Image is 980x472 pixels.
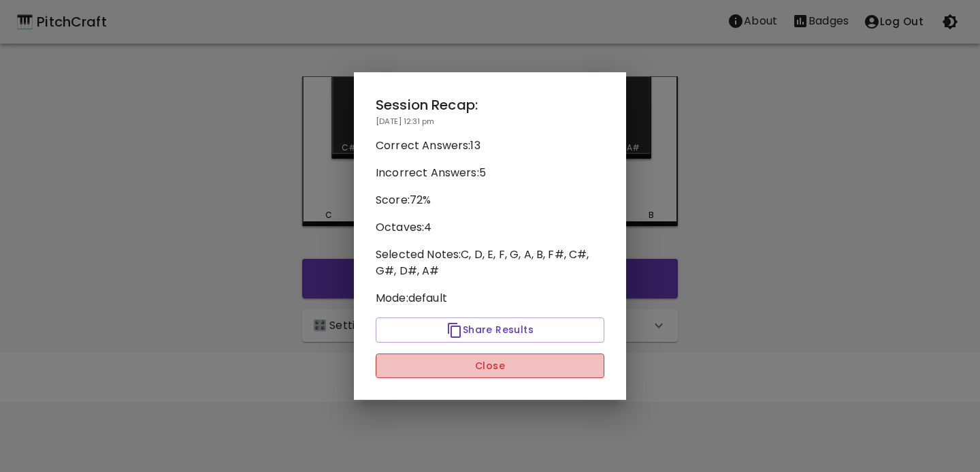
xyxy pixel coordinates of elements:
p: Correct Answers: 13 [376,138,604,154]
button: Share Results [376,317,604,343]
p: [DATE] 12:31 pm [376,116,604,127]
p: Score: 72 % [376,192,604,208]
button: Close [376,353,604,379]
p: Incorrect Answers: 5 [376,165,604,181]
p: Octaves: 4 [376,219,604,236]
p: Selected Notes: C, D, E, F, G, A, B, F#, C#, G#, D#, A# [376,247,604,279]
p: Mode: default [376,290,604,306]
h2: Session Recap: [376,94,604,116]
